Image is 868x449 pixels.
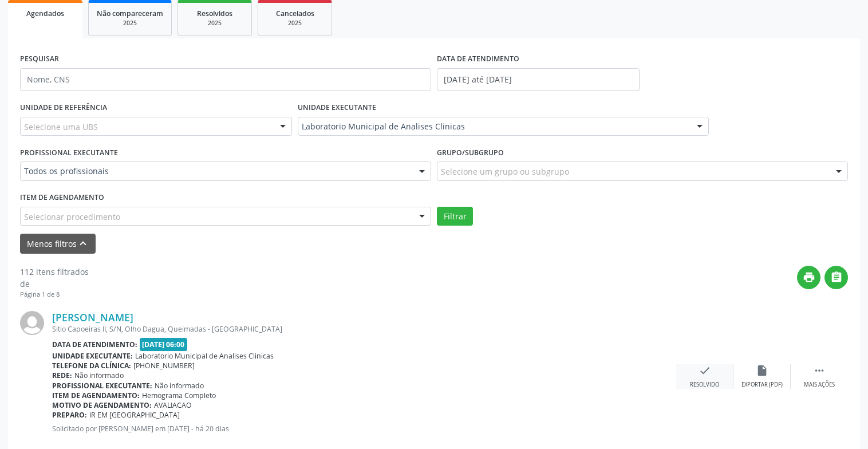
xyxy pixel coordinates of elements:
[441,166,569,178] span: Selecione um grupo ou subgrupo
[52,371,72,380] b: Rede:
[803,271,815,283] i: print
[276,9,314,18] span: Cancelados
[197,9,232,18] span: Resolvidos
[52,410,87,420] b: Preparo:
[302,121,685,132] span: Laboratorio Municipal de Analises Clinicas
[24,121,98,133] span: Selecione uma UBS
[266,19,323,27] div: 2025
[20,234,96,254] button: Menos filtroskeyboard_arrow_up
[52,351,133,361] b: Unidade executante:
[26,9,64,18] span: Agendados
[690,381,719,389] div: Resolvido
[186,19,243,27] div: 2025
[97,9,163,18] span: Não compareceram
[20,266,89,278] div: 112 itens filtrados
[830,271,843,283] i: 
[142,391,216,400] span: Hemograma Completo
[140,338,188,351] span: [DATE] 06:00
[804,381,835,389] div: Mais ações
[824,266,848,289] button: 
[155,381,204,391] span: Não informado
[797,266,820,289] button: print
[135,351,274,361] span: Laboratorio Municipal de Analises Clinicas
[298,99,376,117] label: UNIDADE EXECUTANTE
[437,144,504,162] label: Grupo/Subgrupo
[154,400,192,410] span: AVALIACAO
[741,381,783,389] div: Exportar (PDF)
[20,68,431,91] input: Nome, CNS
[89,410,180,420] span: IR EM [GEOGRAPHIC_DATA]
[24,211,120,223] span: Selecionar procedimento
[52,340,137,349] b: Data de atendimento:
[437,68,640,91] input: Selecione um intervalo
[52,324,676,334] div: Sitio Capoeiras II, S/N, Olho Dagua, Queimadas - [GEOGRAPHIC_DATA]
[437,50,519,68] label: DATA DE ATENDIMENTO
[20,290,89,300] div: Página 1 de 8
[20,99,107,117] label: UNIDADE DE REFERÊNCIA
[20,189,104,207] label: Item de agendamento
[813,364,826,377] i: 
[77,237,89,250] i: keyboard_arrow_up
[52,311,133,324] a: [PERSON_NAME]
[756,364,768,377] i: insert_drive_file
[52,381,152,391] b: Profissional executante:
[20,278,89,290] div: de
[133,361,195,371] span: [PHONE_NUMBER]
[74,371,124,380] span: Não informado
[52,361,131,371] b: Telefone da clínica:
[437,207,473,226] button: Filtrar
[52,391,140,400] b: Item de agendamento:
[20,144,118,162] label: PROFISSIONAL EXECUTANTE
[20,311,44,335] img: img
[20,50,59,68] label: PESQUISAR
[97,19,163,27] div: 2025
[52,400,152,410] b: Motivo de agendamento:
[699,364,711,377] i: check
[52,424,676,434] p: Solicitado por [PERSON_NAME] em [DATE] - há 20 dias
[24,166,408,177] span: Todos os profissionais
